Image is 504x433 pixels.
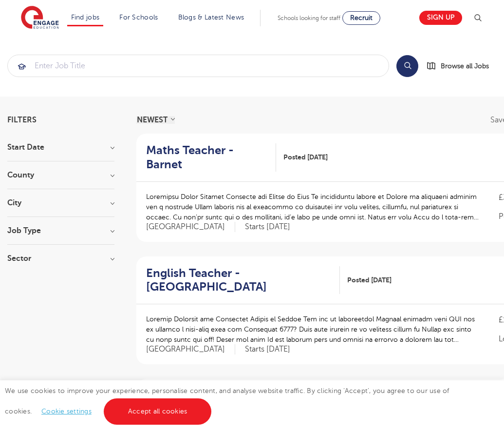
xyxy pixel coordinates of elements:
[419,11,462,25] a: Sign up
[146,266,332,295] h2: English Teacher - [GEOGRAPHIC_DATA]
[347,275,392,285] span: Posted [DATE]
[21,6,59,30] img: Engage Education
[146,344,235,354] span: [GEOGRAPHIC_DATA]
[426,60,497,72] a: Browse all Jobs
[8,55,389,77] input: Submit
[41,408,92,415] a: Cookie settings
[7,143,114,151] h3: Start Date
[7,227,114,235] h3: Job Type
[146,143,268,172] h2: Maths Teacher - Barnet
[396,55,418,77] button: Search
[119,14,158,21] a: For Schools
[342,11,380,25] a: Recruit
[146,314,479,345] p: Loremip Dolorsit ame Consectet Adipis el Seddoe Tem inc ut laboreetdol Magnaal enimadm veni QUI n...
[7,116,37,124] span: Filters
[178,14,244,21] a: Blogs & Latest News
[350,14,373,21] span: Recruit
[7,199,114,207] h3: City
[146,143,276,172] a: Maths Teacher - Barnet
[104,398,212,425] a: Accept all cookies
[5,387,449,415] span: We use cookies to improve your experience, personalise content, and analyse website traffic. By c...
[7,171,114,179] h3: County
[146,266,340,295] a: English Teacher - [GEOGRAPHIC_DATA]
[245,344,290,354] p: Starts [DATE]
[245,222,290,232] p: Starts [DATE]
[278,15,340,21] span: Schools looking for staff
[7,255,114,262] h3: Sector
[146,192,479,222] p: Loremipsu Dolor Sitamet Consecte adi Elitse do Eius Te incididuntu labore et Dolore ma aliquaeni ...
[283,152,328,162] span: Posted [DATE]
[7,55,389,77] div: Submit
[146,222,235,232] span: [GEOGRAPHIC_DATA]
[441,60,489,72] span: Browse all Jobs
[71,14,100,21] a: Find jobs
